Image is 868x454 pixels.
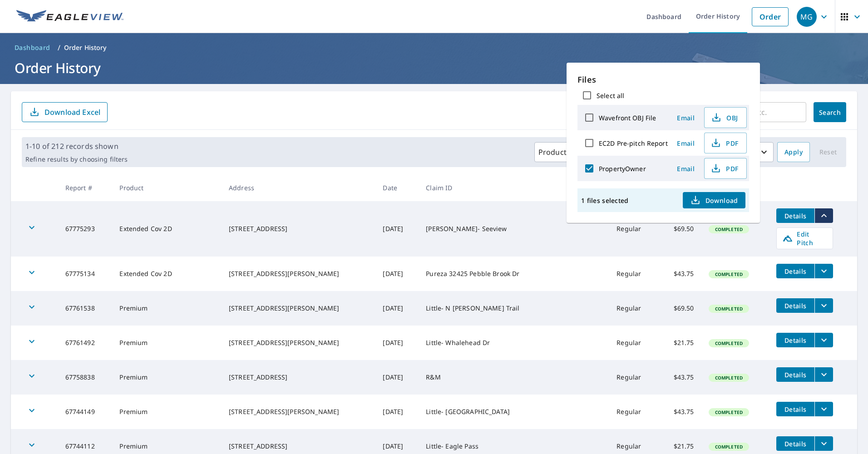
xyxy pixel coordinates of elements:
label: PropertyOwner [599,164,646,173]
button: PDF [704,133,747,153]
span: Details [782,336,809,345]
div: [STREET_ADDRESS][PERSON_NAME] [229,407,369,416]
td: Extended Cov 2D [112,257,221,291]
div: [STREET_ADDRESS] [229,373,369,382]
span: OBJ [710,112,739,123]
button: filesDropdownBtn-67744112 [814,436,833,451]
span: Completed [710,409,748,415]
button: filesDropdownBtn-67761538 [814,298,833,313]
td: [DATE] [375,326,419,360]
button: OBJ [704,107,747,128]
td: Little- [GEOGRAPHIC_DATA] [419,395,609,429]
th: Date [375,174,419,201]
td: Pureza 32425 Pebble Brook Dr [419,257,609,291]
span: Details [782,439,809,448]
th: Claim ID [419,174,609,201]
td: Regular [609,201,658,257]
span: Completed [710,226,748,232]
button: PDF [704,158,747,179]
button: detailsBtn-67761538 [776,298,814,313]
td: Premium [112,395,221,429]
button: filesDropdownBtn-67775293 [814,208,833,223]
label: Select all [597,91,624,100]
button: Email [671,136,700,150]
button: Email [671,111,700,125]
span: Email [675,113,697,122]
button: detailsBtn-67775134 [776,264,814,278]
li: / [58,42,60,53]
a: Edit Pitch [776,227,833,249]
button: detailsBtn-67775293 [776,208,814,223]
td: 67758838 [58,360,113,395]
img: EV Logo [16,10,123,24]
span: Apply [784,147,803,158]
td: Regular [609,291,658,326]
p: Order History [64,43,107,52]
td: $21.75 [658,326,701,360]
button: Search [814,102,846,122]
td: Regular [609,257,658,291]
p: 1 files selected [581,196,628,205]
th: Product [112,174,221,201]
label: Wavefront OBJ File [599,113,656,122]
span: Download [690,195,738,206]
span: Details [782,267,809,276]
button: Apply [777,142,810,162]
span: PDF [710,163,739,174]
span: Completed [710,444,748,450]
td: [DATE] [375,360,419,395]
td: Premium [112,360,221,395]
span: Completed [710,306,748,312]
p: Refine results by choosing filters [25,155,128,163]
span: Completed [710,340,748,346]
p: 1-10 of 212 records shown [25,141,128,152]
td: Regular [609,360,658,395]
span: Details [782,301,809,310]
td: R&M [419,360,609,395]
td: [DATE] [375,201,419,257]
span: Details [782,370,809,379]
span: Edit Pitch [782,230,827,247]
td: [DATE] [375,257,419,291]
p: Download Excel [44,107,100,117]
span: Email [675,139,697,148]
td: 67761538 [58,291,113,326]
td: [DATE] [375,291,419,326]
button: filesDropdownBtn-67758838 [814,367,833,382]
div: [STREET_ADDRESS][PERSON_NAME] [229,269,369,278]
span: Search [821,108,839,117]
td: 67775134 [58,257,113,291]
span: Completed [710,375,748,381]
span: Dashboard [15,43,50,52]
button: detailsBtn-67744149 [776,402,814,416]
td: Premium [112,326,221,360]
td: Extended Cov 2D [112,201,221,257]
td: Little- Whalehead Dr [419,326,609,360]
label: EC2D Pre-pitch Report [599,139,668,148]
td: $43.75 [658,395,701,429]
td: Premium [112,291,221,326]
span: Completed [710,271,748,277]
td: [DATE] [375,395,419,429]
th: Report # [58,174,113,201]
button: detailsBtn-67744112 [776,436,814,451]
span: Details [782,212,809,220]
td: 67744149 [58,395,113,429]
a: Dashboard [11,40,54,55]
td: 67761492 [58,326,113,360]
a: Order [752,7,789,26]
th: Address [222,174,376,201]
span: Email [675,164,697,173]
td: $69.50 [658,291,701,326]
button: Products [534,142,587,162]
td: Regular [609,326,658,360]
button: filesDropdownBtn-67744149 [814,402,833,416]
button: Download Excel [22,102,108,122]
button: Download [683,192,745,208]
div: [STREET_ADDRESS][PERSON_NAME] [229,338,369,347]
div: [STREET_ADDRESS][PERSON_NAME] [229,304,369,313]
button: Email [671,162,700,176]
button: detailsBtn-67758838 [776,367,814,382]
span: Details [782,405,809,414]
h1: Order History [11,59,857,77]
